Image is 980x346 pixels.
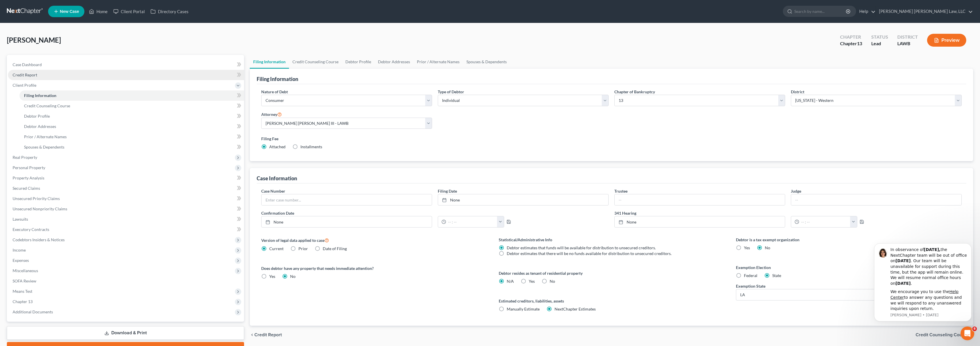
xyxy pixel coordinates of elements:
span: Debtor Profile [24,114,50,118]
span: Yes [269,274,275,279]
label: Type of Debtor [438,89,464,95]
label: Does debtor have any property that needs immediate attention? [261,265,487,271]
span: 13 [857,41,862,46]
span: Expenses [13,258,29,263]
span: Filing Information [24,93,56,98]
span: Unsecured Priority Claims [13,196,60,201]
span: Credit Report [254,333,282,337]
a: Debtor Addresses [19,121,244,132]
label: 341 Hearing [611,210,965,216]
span: No [290,274,296,279]
a: Credit Counseling Course [289,55,342,69]
button: Credit Counseling Course chevron_right [916,333,973,337]
span: Yes [744,245,750,250]
a: None [262,216,432,227]
span: Client Profile [13,83,36,88]
i: chevron_left [250,333,254,337]
span: Miscellaneous [13,268,38,273]
span: New Case [60,9,79,14]
label: Filing Fee [261,136,962,142]
span: Credit Counseling Course [916,333,969,337]
span: Debtor estimates that there will be no funds available for distribution to unsecured creditors. [507,251,672,256]
label: Attorney [261,111,282,118]
input: -- [791,194,961,205]
span: Current [269,246,284,251]
input: -- : -- [446,216,497,227]
label: Estimated creditors, liabilities, assets [499,298,724,304]
div: Case Information [257,175,297,182]
a: Debtor Addresses [375,55,413,69]
a: Home [86,6,110,17]
a: Spouses & Dependents [463,55,510,69]
iframe: Intercom notifications message [866,238,980,325]
div: LAWB [897,40,918,47]
span: Property Analysis [13,175,44,180]
span: Prior [298,246,308,251]
div: Status [871,34,888,40]
span: Debtor Addresses [24,124,56,129]
input: Search by name... [794,6,847,17]
a: Lawsuits [8,214,244,224]
div: Filing Information [257,76,298,82]
span: Case Dashboard [13,62,42,67]
div: Lead [871,40,888,47]
span: No [765,245,770,250]
a: Directory Cases [148,6,191,17]
span: Real Property [13,155,37,160]
label: Exemption State [736,283,765,289]
label: Debtor resides as tenant of residential property [499,270,724,276]
span: Income [13,248,26,252]
span: Federal [744,273,757,278]
span: No [550,279,555,284]
span: Manually Estimate [507,307,540,311]
a: Help [856,6,876,17]
label: Filing Date [438,188,457,194]
a: Filing Information [19,90,244,101]
label: Nature of Debt [261,89,288,95]
a: Unsecured Priority Claims [8,193,244,204]
a: Client Portal [110,6,148,17]
span: Credit Report [13,72,37,77]
span: N/A [507,279,514,284]
span: Means Test [13,289,32,294]
label: Debtor is a tax exempt organization [736,237,962,243]
div: Chapter [840,34,862,40]
span: Yes [529,279,535,284]
span: Installments [300,144,322,149]
label: Trustee [614,188,627,194]
a: Unsecured Nonpriority Claims [8,204,244,214]
a: Prior / Alternate Names [19,132,244,142]
span: Codebtors Insiders & Notices [13,237,65,242]
span: 8 [972,327,977,331]
label: Chapter of Bankruptcy [614,89,655,95]
span: Lawsuits [13,217,28,222]
span: Date of Filing [323,246,347,251]
span: SOFA Review [13,278,36,283]
a: SOFA Review [8,276,244,286]
a: Credit Report [8,70,244,80]
a: Spouses & Dependents [19,142,244,152]
label: Exemption Election [736,264,962,270]
span: Chapter 13 [13,299,33,304]
div: District [897,34,918,40]
a: Credit Counseling Course [19,101,244,111]
label: Version of legal data applied to case [261,237,487,244]
a: None [438,194,608,205]
a: None [615,216,785,227]
button: Preview [927,34,966,47]
a: Filing Information [250,55,289,69]
span: Spouses & Dependents [24,145,64,149]
a: Prior / Alternate Names [413,55,463,69]
span: State [772,273,781,278]
span: Personal Property [13,165,45,170]
label: Judge [791,188,801,194]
